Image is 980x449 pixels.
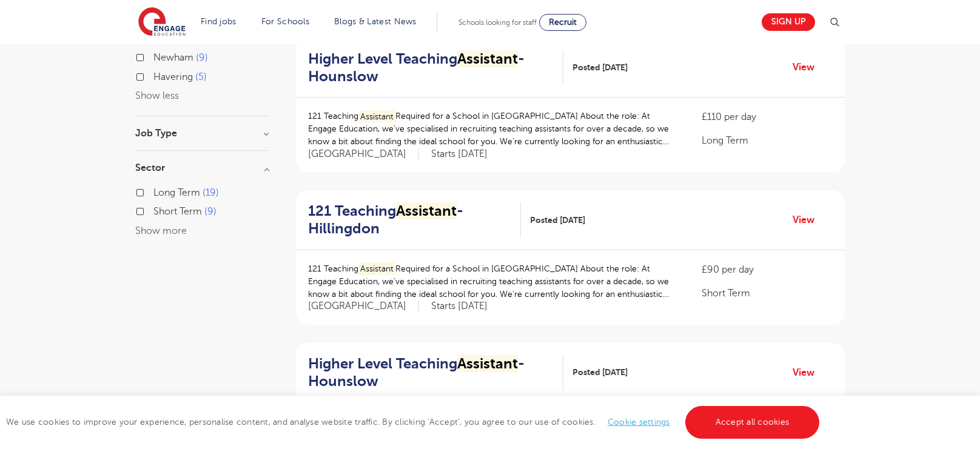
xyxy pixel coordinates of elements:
[431,148,488,161] p: Starts [DATE]
[702,133,833,148] p: Long Term
[308,262,677,301] p: 121 Teaching Required for a School in [GEOGRAPHIC_DATA] About the role: At Engage Education, we’v...
[458,18,537,27] span: Schools looking for staff
[358,110,395,123] mark: Assistant
[702,262,833,277] p: £90 per day
[334,17,417,26] a: Blogs & Latest News
[153,187,200,198] span: Long Term
[530,214,585,227] span: Posted [DATE]
[358,262,395,275] mark: Assistant
[457,355,518,372] mark: Assistant
[308,355,563,390] a: Higher Level TeachingAssistant- Hounslow
[308,50,563,85] a: Higher Level TeachingAssistant- Hounslow
[201,17,237,26] a: Find jobs
[135,90,179,101] button: Show less
[762,13,815,31] a: Sign up
[431,300,488,313] p: Starts [DATE]
[608,417,670,427] a: Cookie settings
[153,206,161,214] input: Short Term 9
[153,206,202,217] span: Short Term
[308,355,554,390] h2: Higher Level Teaching - Hounslow
[153,72,161,79] input: Havering 5
[685,406,820,439] a: Accept all cookies
[204,206,216,217] span: 9
[308,202,521,238] a: 121 TeachingAssistant- Hillingdon
[539,14,586,31] a: Recruit
[702,110,833,124] p: £110 per day
[6,417,822,427] span: We use cookies to improve your experience, personalise content, and analyse website traffic. By c...
[153,52,193,63] span: Newham
[308,148,419,161] span: [GEOGRAPHIC_DATA]
[457,50,518,67] mark: Assistant
[549,18,577,27] span: Recruit
[793,212,824,228] a: View
[261,17,309,26] a: For Schools
[153,72,193,82] span: Havering
[138,7,186,38] img: Engage Education
[135,163,269,173] h3: Sector
[793,59,824,75] a: View
[308,300,419,313] span: [GEOGRAPHIC_DATA]
[153,52,161,60] input: Newham 9
[308,202,511,238] h2: 121 Teaching - Hillingdon
[308,50,554,85] h2: Higher Level Teaching - Hounslow
[308,110,677,148] p: 121 Teaching Required for a School in [GEOGRAPHIC_DATA] About the role: At Engage Education, we’v...
[572,61,628,74] span: Posted [DATE]
[135,225,187,236] button: Show more
[195,72,207,82] span: 5
[196,52,208,63] span: 9
[135,128,269,138] h3: Job Type
[396,202,457,219] mark: Assistant
[203,187,219,198] span: 19
[572,366,628,379] span: Posted [DATE]
[793,365,824,381] a: View
[153,187,161,195] input: Long Term 19
[702,286,833,301] p: Short Term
